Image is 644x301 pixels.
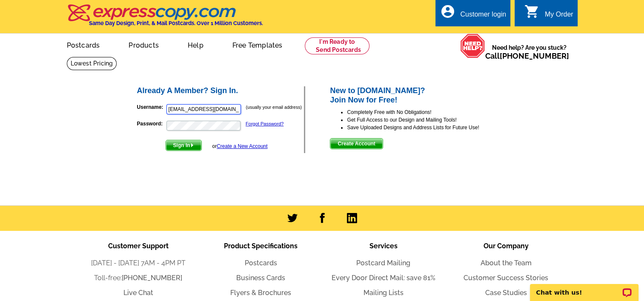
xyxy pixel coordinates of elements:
a: Live Chat [123,289,153,297]
h2: New to [DOMAIN_NAME]? Join Now for Free! [330,86,508,105]
a: Free Templates [219,34,296,54]
a: Products [115,34,172,54]
a: About the Team [481,259,532,267]
span: Services [369,242,398,250]
img: help [460,34,485,58]
li: [DATE] - [DATE] 7AM - 4PM PT [77,258,200,268]
a: Case Studies [485,289,527,297]
span: Customer Support [108,242,169,250]
a: Postcards [245,259,277,267]
a: account_circle Customer login [440,9,506,20]
h2: Already A Member? Sign In. [137,86,304,96]
span: Call [485,51,569,60]
li: Save Uploaded Designs and Address Lists for Future Use! [347,124,508,131]
li: Completely Free with No Obligations! [347,108,508,116]
iframe: LiveChat chat widget [524,274,644,301]
div: My Order [545,11,573,23]
a: shopping_cart My Order [524,9,573,20]
li: Get Full Access to our Design and Mailing Tools! [347,116,508,124]
h4: Same Day Design, Print, & Mail Postcards. Over 1 Million Customers. [89,20,263,26]
i: account_circle [440,4,455,19]
span: Need help? Are you stuck? [485,43,573,60]
a: Customer Success Stories [464,274,548,282]
a: Forgot Password? [246,121,283,126]
a: [PHONE_NUMBER] [122,274,182,282]
div: or [212,142,267,150]
a: Postcard Mailing [356,259,410,267]
a: Create a New Account [217,143,267,149]
span: Our Company [484,242,529,250]
span: Create Account [330,139,382,149]
a: Same Day Design, Print, & Mail Postcards. Over 1 Million Customers. [67,10,263,26]
a: Postcards [53,34,114,54]
a: [PHONE_NUMBER] [500,51,569,60]
a: Flyers & Brochures [230,289,291,297]
a: Every Door Direct Mail: save 81% [332,274,435,282]
a: Mailing Lists [364,289,404,297]
button: Create Account [330,138,383,149]
a: Business Cards [236,274,285,282]
li: Toll-free: [77,273,200,283]
label: Password: [137,120,166,128]
a: Help [174,34,217,54]
button: Sign In [166,140,202,151]
label: Username: [137,103,166,111]
img: button-next-arrow-white.png [190,143,194,147]
div: Customer login [460,11,506,23]
small: (usually your email address) [246,105,302,110]
i: shopping_cart [524,4,540,19]
span: Sign In [166,140,201,150]
span: Product Specifications [224,242,298,250]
